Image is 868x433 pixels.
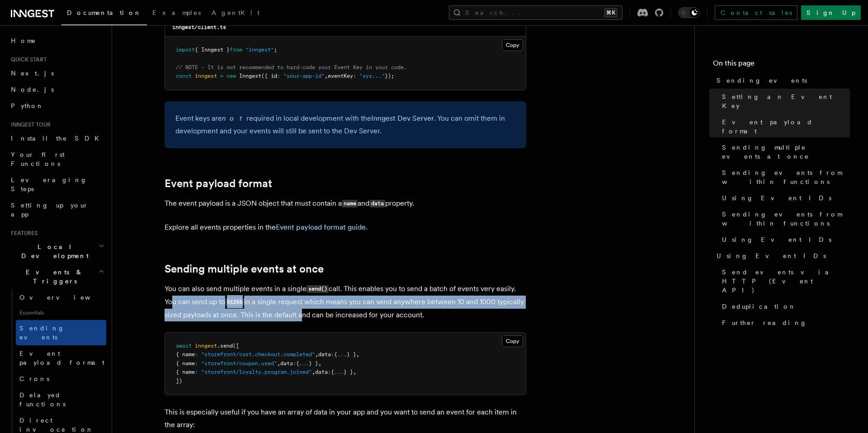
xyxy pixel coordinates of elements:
[217,343,233,349] span: .send
[344,369,353,375] span: } }
[342,200,358,207] code: name
[7,242,99,260] span: Local Development
[296,360,299,367] span: {
[11,36,36,45] span: Home
[359,73,385,79] span: "xyz..."
[11,135,104,142] span: Install the SDK
[225,298,244,306] code: 512kb
[7,230,38,237] span: Features
[67,9,142,16] span: Documentation
[16,289,106,306] a: Overview
[176,369,195,375] span: { name
[331,369,334,375] span: {
[347,351,356,358] span: } }
[325,73,328,79] span: ,
[195,343,217,349] span: inngest
[11,176,87,193] span: Leveraging Steps
[176,343,192,349] span: await
[717,76,807,85] span: Sending events
[239,73,261,79] span: Inngest
[11,102,44,109] span: Python
[502,335,523,347] button: Copy
[7,197,106,222] a: Setting up your app
[307,285,329,293] code: send()
[315,369,328,375] span: data
[11,86,54,93] span: Node.js
[175,112,515,137] p: Event keys are required in local development with the . You can omit them in development and your...
[11,202,89,218] span: Setting up your app
[718,165,850,190] a: Sending events from within functions
[230,47,242,53] span: from
[19,350,104,366] span: Event payload format
[356,351,359,358] span: ,
[19,325,65,341] span: Sending events
[293,360,296,367] span: :
[353,369,356,375] span: ,
[722,235,831,244] span: Using Event IDs
[19,417,94,433] span: Direct invocation
[713,58,850,72] h4: On this page
[222,114,246,122] em: not
[718,89,850,114] a: Setting an Event Key
[245,47,274,53] span: "inngest"
[165,221,526,234] p: Explore all events properties in the .
[722,210,850,228] span: Sending events from within functions
[722,92,850,110] span: Setting an Event Key
[19,391,66,408] span: Delayed functions
[19,375,49,382] span: Crons
[226,73,236,79] span: new
[318,360,321,367] span: ,
[337,351,347,358] span: ...
[7,56,47,63] span: Quick start
[147,3,206,24] a: Examples
[7,172,106,197] a: Leveraging Steps
[276,223,366,231] a: Event payload format guide
[7,239,106,264] button: Local Development
[16,345,106,371] a: Event payload format
[201,360,277,367] span: "storefront/coupon.used"
[233,343,239,349] span: ([
[220,73,223,79] span: =
[718,315,850,331] a: Further reading
[715,5,797,20] a: Contact sales
[16,306,106,320] span: Essentials
[16,371,106,387] a: Crons
[334,369,344,375] span: ...
[718,114,850,139] a: Event payload format
[371,114,434,122] a: Inngest Dev Server
[283,73,325,79] span: "your-app-id"
[7,98,106,114] a: Python
[369,200,385,207] code: data
[165,282,526,321] p: You can also send multiple events in a single call. This enables you to send a batch of events ve...
[172,24,226,30] code: inngest/client.ts
[280,360,293,367] span: data
[165,263,324,275] a: Sending multiple events at once
[502,39,523,51] button: Copy
[212,9,259,16] span: AgentKit
[165,177,272,190] a: Event payload format
[299,360,309,367] span: ...
[309,360,318,367] span: } }
[722,268,850,295] span: Send events via HTTP (Event API)
[718,264,850,298] a: Send events via HTTP (Event API)
[722,318,807,327] span: Further reading
[328,73,353,79] span: eventKey
[206,3,265,24] a: AgentKit
[19,294,113,301] span: Overview
[449,5,623,20] button: Search...⌘K
[277,73,280,79] span: :
[274,47,277,53] span: ;
[718,190,850,206] a: Using Event IDs
[165,406,526,431] p: This is especially useful if you have an array of data in your app and you want to send an event ...
[718,206,850,231] a: Sending events from within functions
[7,121,51,128] span: Inngest tour
[722,168,850,186] span: Sending events from within functions
[722,143,850,161] span: Sending multiple events at once
[7,33,106,49] a: Home
[195,73,217,79] span: inngest
[604,8,617,17] kbd: ⌘K
[176,64,407,71] span: // NOTE - It is not recommended to hard-code your Event Key in your code.
[7,268,99,286] span: Events & Triggers
[195,351,198,358] span: :
[385,73,394,79] span: });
